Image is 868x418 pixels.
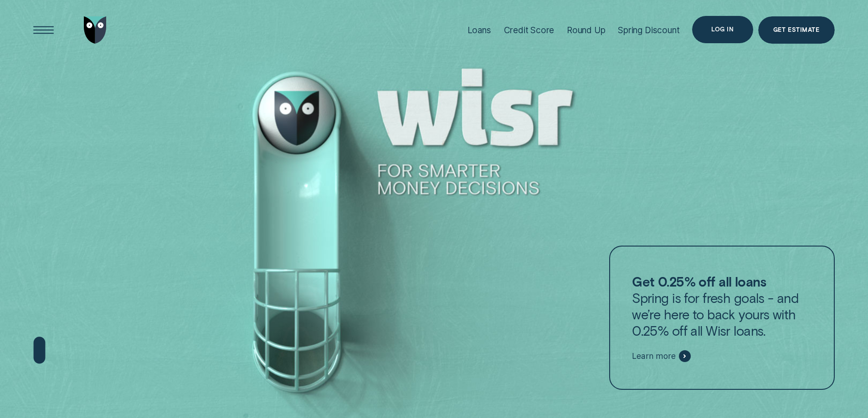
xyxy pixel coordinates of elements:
img: Wisr [84,16,107,44]
div: Loans [467,25,491,35]
p: Spring is for fresh goals - and we’re here to back yours with 0.25% off all Wisr loans. [632,273,812,339]
strong: Get 0.25% off all loans [632,273,766,289]
div: Round Up [567,25,606,35]
a: Get 0.25% off all loansSpring is for fresh goals - and we’re here to back yours with 0.25% off al... [609,246,834,390]
button: Log in [692,16,753,43]
div: Spring Discount [618,25,679,35]
button: Open Menu [30,16,57,44]
div: Log in [711,27,734,32]
div: Credit Score [504,25,555,35]
a: Get Estimate [758,16,835,44]
span: Learn more [632,351,675,361]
